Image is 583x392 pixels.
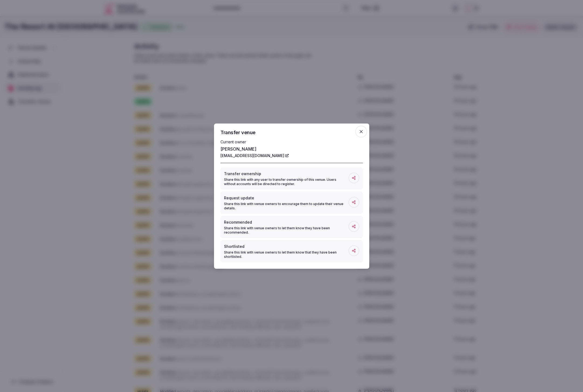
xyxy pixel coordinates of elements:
p: Share this link with venue owners to let them know they have been recommended. [224,226,349,234]
p: [PERSON_NAME] [220,145,363,152]
p: Share this link with any user to transfer ownership of this venue. Users without accounts will be... [224,177,349,186]
p: Share this link with venue owners to encourage them to update their venue details. [224,202,349,210]
button: Transfer ownershipShare this link with any user to transfer ownership of this venue. Users withou... [220,167,363,189]
p: Current owner [220,139,363,144]
button: ShortlistedShare this link with venue owners to let them know that they have been shortlisted. [220,240,363,262]
h2: Transfer venue [220,130,363,135]
a: [EMAIL_ADDRESS][DOMAIN_NAME] [220,153,289,158]
p: Request update [224,195,349,200]
button: RecommendedShare this link with venue owners to let them know they have been recommended. [220,216,363,238]
p: Transfer ownership [224,171,349,176]
p: Recommended [224,219,349,225]
p: Share this link with venue owners to let them know that they have been shortlisted. [224,250,349,259]
button: Request updateShare this link with venue owners to encourage them to update their venue details. [220,192,363,214]
p: Shortlisted [224,244,349,249]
